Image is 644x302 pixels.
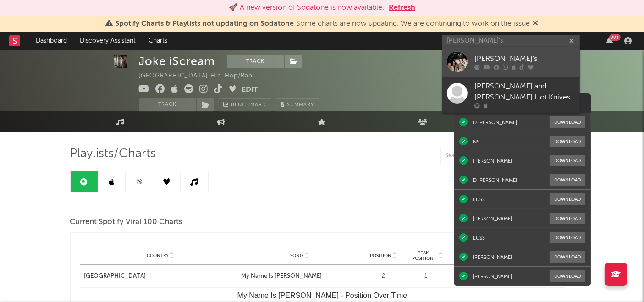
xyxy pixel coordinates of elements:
div: [PERSON_NAME]'s [474,54,575,65]
div: [PERSON_NAME] [473,215,512,222]
span: Peak Position [409,250,438,261]
div: D [PERSON_NAME] [473,119,517,126]
button: Download [550,193,585,205]
span: Benchmark [231,100,266,111]
button: Track [227,55,284,68]
button: Download [550,116,585,128]
button: Refresh [389,2,415,13]
span: : Some charts are now updating. We are continuing to work on the issue [116,20,530,27]
div: LUSS [473,196,485,203]
a: Charts [142,32,174,50]
a: Dashboard [29,32,73,50]
span: Playlists/Charts [70,148,156,159]
button: Edit [242,84,259,96]
div: LUSS [473,235,485,241]
div: 99 + [609,34,621,41]
span: Position [370,253,391,258]
button: Download [550,213,585,224]
button: Download [550,174,585,186]
div: [GEOGRAPHIC_DATA] | Hip-Hop/Rap [139,71,264,82]
div: 1 [409,272,443,281]
span: Spotify Charts & Playlists not updating on Sodatone [116,20,294,27]
span: Dismiss [533,20,539,27]
button: Download [550,232,585,243]
button: Summary [276,98,319,112]
button: Download [550,251,585,263]
a: [PERSON_NAME] and [PERSON_NAME] Hot Knives [442,77,580,113]
span: Current Spotify Viral 100 Charts [70,217,183,228]
div: NSL [473,138,482,145]
div: 2 [363,272,404,281]
button: Track [139,98,196,112]
span: Country [147,253,169,258]
div: [PERSON_NAME] [473,273,512,280]
a: Benchmark [219,98,271,112]
div: [DATE] [448,272,494,281]
div: Joke iScream [139,55,215,68]
div: [PERSON_NAME] and [PERSON_NAME] Hot Knives [474,81,575,103]
div: [PERSON_NAME] [473,254,512,260]
div: My Name Is [PERSON_NAME] [241,272,322,281]
button: Download [550,136,585,147]
button: Download [550,155,585,166]
span: Song [290,253,303,258]
button: Download [550,270,585,282]
a: Discovery Assistant [73,32,142,50]
div: [PERSON_NAME] [473,158,512,164]
a: [GEOGRAPHIC_DATA] [84,272,237,281]
a: [PERSON_NAME]'s [442,47,580,77]
input: Search for artists [442,35,580,47]
input: Search Playlists/Charts [440,147,555,165]
text: My Name Is [PERSON_NAME] - Position Over Time [237,291,407,300]
a: My Name Is [PERSON_NAME] [241,272,358,281]
button: 99+ [606,37,613,44]
div: D [PERSON_NAME] [473,177,517,183]
div: [GEOGRAPHIC_DATA] [84,272,146,281]
span: Summary [287,103,314,108]
div: 🚀 A new version of Sodatone is now available. [229,2,384,13]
